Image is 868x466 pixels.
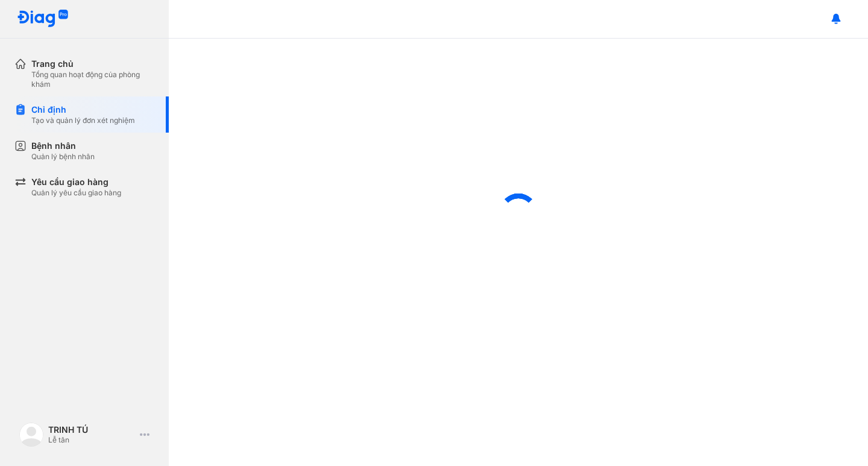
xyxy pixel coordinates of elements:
[19,423,43,447] img: logo
[31,140,95,152] div: Bệnh nhân
[31,152,95,162] div: Quản lý bệnh nhân
[31,70,154,89] div: Tổng quan hoạt động của phòng khám
[31,104,135,116] div: Chỉ định
[31,116,135,125] div: Tạo và quản lý đơn xét nghiệm
[31,176,121,188] div: Yêu cầu giao hàng
[48,424,135,435] div: TRINH TÚ
[31,188,121,198] div: Quản lý yêu cầu giao hàng
[31,58,154,70] div: Trang chủ
[48,435,135,445] div: Lễ tân
[17,10,69,28] img: logo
